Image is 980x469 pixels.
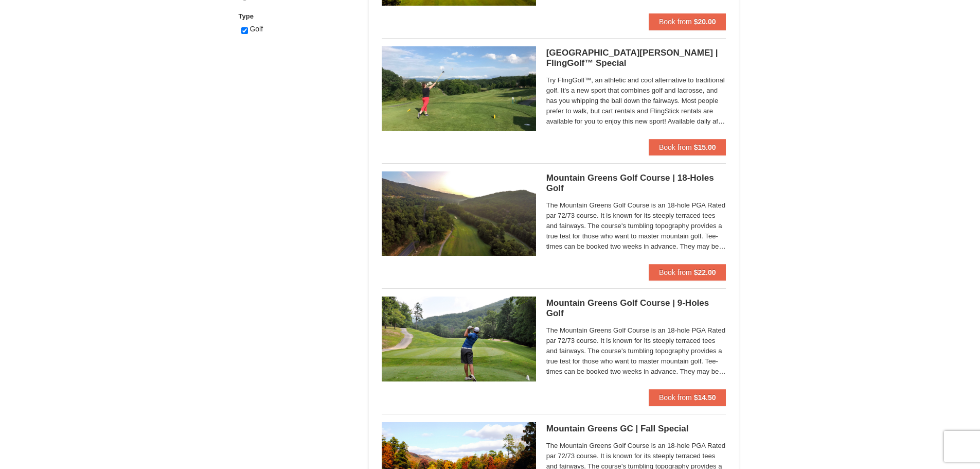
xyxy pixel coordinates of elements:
span: Book from [659,393,692,402]
h5: Mountain Greens Golf Course | 9-Holes Golf [546,298,726,319]
span: Book from [659,18,692,26]
button: Book from $14.50 [649,389,726,406]
button: Book from $20.00 [649,13,726,30]
h5: [GEOGRAPHIC_DATA][PERSON_NAME] | FlingGolf™ Special [546,48,726,68]
span: Book from [659,143,692,151]
strong: $14.50 [694,393,716,402]
span: The Mountain Greens Golf Course is an 18-hole PGA Rated par 72/73 course. It is known for its ste... [546,200,726,252]
h5: Mountain Greens GC | Fall Special [546,424,726,434]
h5: Mountain Greens Golf Course | 18-Holes Golf [546,173,726,194]
img: 6619888-27-7e27a245.jpg [382,171,536,256]
span: Try FlingGolf™, an athletic and cool alternative to traditional golf. It's a new sport that combi... [546,75,726,127]
img: 6619888-35-9ba36b64.jpg [382,297,536,381]
strong: $15.00 [694,143,716,151]
button: Book from $15.00 [649,139,726,155]
strong: Type [239,12,254,20]
span: Golf [250,25,263,33]
span: Book from [659,268,692,276]
button: Book from $22.00 [649,264,726,281]
strong: $20.00 [694,18,716,26]
span: The Mountain Greens Golf Course is an 18-hole PGA Rated par 72/73 course. It is known for its ste... [546,325,726,377]
strong: $22.00 [694,268,716,276]
img: 6619859-84-1dcf4d15.jpg [382,46,536,131]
